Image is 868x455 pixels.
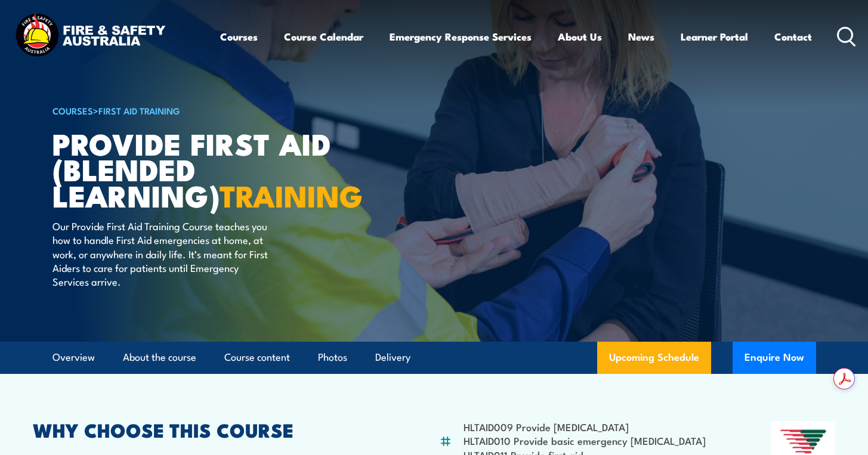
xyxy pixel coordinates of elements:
[375,342,410,373] a: Delivery
[733,342,816,374] button: Enquire Now
[220,21,258,52] a: Courses
[52,342,95,373] a: Overview
[774,21,812,52] a: Contact
[52,104,93,117] a: COURSES
[597,342,711,374] a: Upcoming Schedule
[318,342,347,373] a: Photos
[220,172,363,218] strong: TRAINING
[390,21,532,52] a: Emergency Response Services
[52,103,347,117] h6: >
[98,104,180,117] a: First Aid Training
[464,434,706,447] li: HLTAID010 Provide basic emergency [MEDICAL_DATA]
[123,342,196,373] a: About the course
[628,21,654,52] a: News
[464,420,706,434] li: HLTAID009 Provide [MEDICAL_DATA]
[52,219,270,289] p: Our Provide First Aid Training Course teaches you how to handle First Aid emergencies at home, at...
[33,421,381,438] h2: WHY CHOOSE THIS COURSE
[52,130,347,208] h1: Provide First Aid (Blended Learning)
[284,21,363,52] a: Course Calendar
[681,21,748,52] a: Learner Portal
[224,342,290,373] a: Course content
[558,21,602,52] a: About Us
